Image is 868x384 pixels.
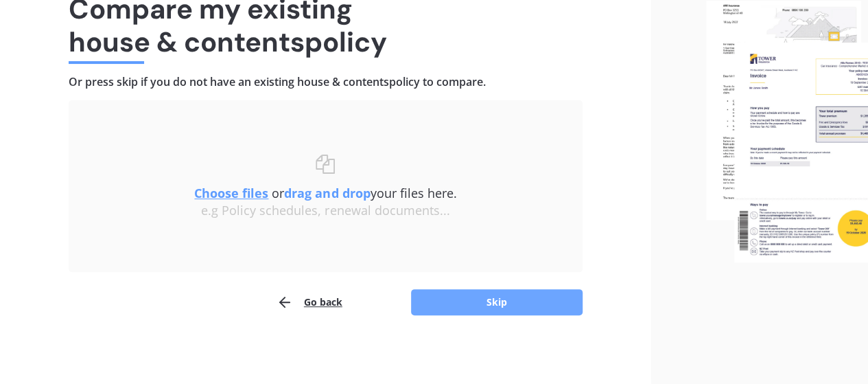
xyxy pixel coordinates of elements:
[706,1,868,262] img: files.webp
[284,185,370,201] b: drag and drop
[411,289,583,315] button: Skip
[194,185,456,201] span: or your files here.
[69,75,583,89] h4: Or press skip if you do not have an existing house & contents policy to compare.
[194,185,268,201] u: Choose files
[277,289,342,316] button: Go back
[96,203,555,218] div: e.g Policy schedules, renewal documents...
